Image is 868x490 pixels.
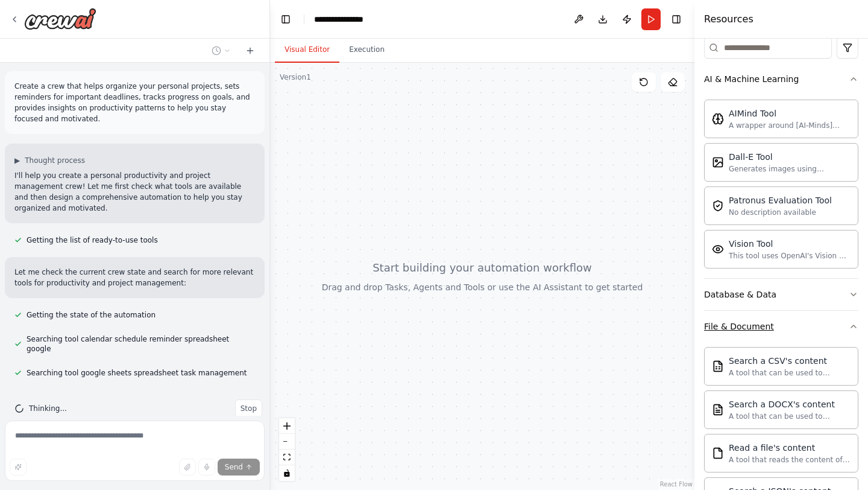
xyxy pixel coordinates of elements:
p: I'll help you create a personal productivity and project management crew! Let me first check what... [14,170,255,214]
button: zoom out [279,434,295,450]
button: Start a new chat [241,43,260,58]
button: Upload files [179,459,196,476]
img: Docxsearchtool [712,404,724,416]
div: A tool that can be used to semantic search a query from a DOCX's content. [729,412,851,421]
button: Improve this prompt [10,459,27,476]
button: Switch to previous chat [207,43,236,58]
div: AI & Machine Learning [704,95,858,278]
div: Dall-E Tool [729,151,851,163]
button: Execution [339,37,394,63]
button: File & Document [704,311,858,342]
span: Getting the state of the automation [27,310,156,320]
div: Read a file's content [729,442,851,454]
span: Thought process [25,156,85,165]
button: Click to speak your automation idea [198,459,215,476]
div: Version 1 [280,72,311,82]
span: Send [225,462,243,472]
div: A wrapper around [AI-Minds]([URL][DOMAIN_NAME]). Useful for when you need answers to questions fr... [729,121,851,130]
div: A tool that can be used to semantic search a query from a CSV's content. [729,368,851,378]
span: Stop [241,404,257,413]
span: ▶ [14,156,20,165]
button: toggle interactivity [279,465,295,481]
div: A tool that reads the content of a file. To use this tool, provide a 'file_path' parameter with t... [729,455,851,465]
div: Patronus Evaluation Tool [729,194,832,206]
p: Let me check the current crew state and search for more relevant tools for productivity and proje... [14,267,255,288]
button: fit view [279,450,295,465]
button: Send [218,459,260,476]
div: No description available [729,208,832,217]
button: zoom in [279,418,295,434]
img: Logo [24,8,96,30]
img: Patronusevaltool [712,200,724,212]
div: Search a DOCX's content [729,398,851,410]
button: Hide left sidebar [277,11,294,28]
p: Create a crew that helps organize your personal projects, sets reminders for important deadlines,... [14,81,255,124]
img: Aimindtool [712,113,724,125]
img: Visiontool [712,243,724,255]
button: Visual Editor [275,37,339,63]
h4: Resources [704,12,753,27]
button: Stop [235,399,262,418]
span: Searching tool google sheets spreadsheet task management [27,368,247,378]
div: AI & Machine Learning [704,73,799,85]
nav: breadcrumb [314,13,376,25]
a: React Flow attribution [660,481,693,488]
div: Database & Data [704,288,776,301]
button: AI & Machine Learning [704,63,858,95]
img: Dalletool [712,156,724,168]
span: Searching tool calendar schedule reminder spreadsheet google [27,334,255,354]
div: This tool uses OpenAI's Vision API to describe the contents of an image. [729,251,851,261]
img: Filereadtool [712,447,724,459]
div: AIMind Tool [729,107,851,119]
img: Csvsearchtool [712,360,724,372]
span: Thinking... [29,404,67,413]
div: Search a CSV's content [729,355,851,367]
button: ▶Thought process [14,156,85,165]
div: Vision Tool [729,238,851,250]
button: Database & Data [704,279,858,310]
span: Getting the list of ready-to-use tools [27,235,158,245]
div: React Flow controls [279,418,295,481]
div: Generates images using OpenAI's Dall-E model. [729,164,851,174]
div: File & Document [704,320,774,332]
button: Hide right sidebar [668,11,685,28]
